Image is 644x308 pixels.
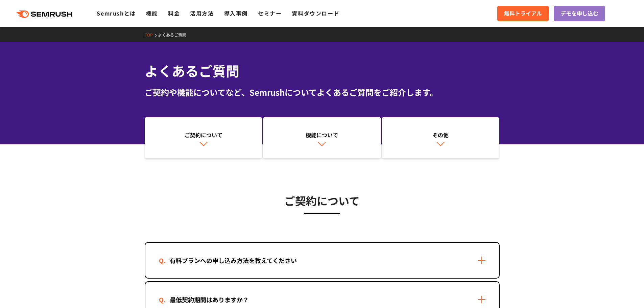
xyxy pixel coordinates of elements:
[224,9,248,17] a: 導入事例
[159,295,260,305] div: 最低契約期間はありますか？
[145,192,500,209] h3: ご契約について
[263,117,381,159] a: 機能について
[145,86,500,98] div: ご契約や機能についてなど、Semrushについてよくあるご質問をご紹介します。
[97,9,136,17] a: Semrushとは
[148,131,259,139] div: ご契約について
[266,131,378,139] div: 機能について
[145,32,158,38] a: TOP
[554,6,605,21] a: デモを申し込む
[145,61,500,81] h1: よくあるご質問
[168,9,180,17] a: 料金
[190,9,214,17] a: 活用方法
[385,131,496,139] div: その他
[504,9,542,18] span: 無料トライアル
[146,9,158,17] a: 機能
[292,9,339,17] a: 資料ダウンロード
[560,9,598,18] span: デモを申し込む
[382,117,500,159] a: その他
[258,9,282,17] a: セミナー
[158,32,191,38] a: よくあるご質問
[497,6,549,21] a: 無料トライアル
[159,256,308,265] div: 有料プランへの申し込み方法を教えてください
[145,117,263,159] a: ご契約について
